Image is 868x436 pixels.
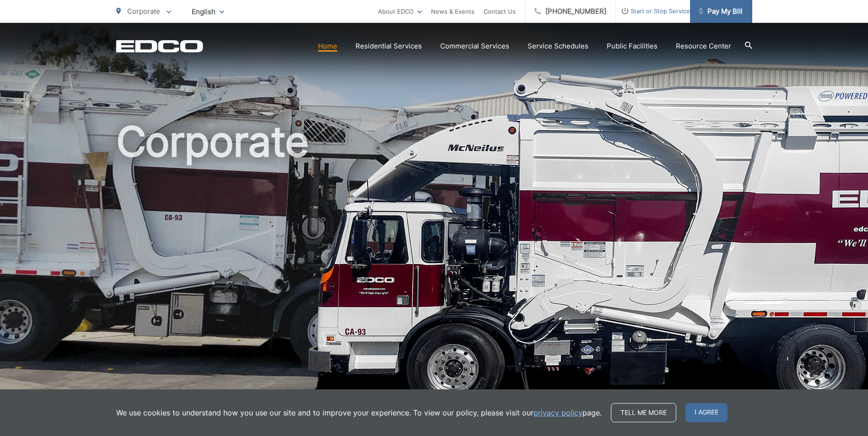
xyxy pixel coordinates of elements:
[676,41,731,52] a: Resource Center
[318,41,337,52] a: Home
[116,407,602,418] p: We use cookies to understand how you use our site and to improve your experience. To view our pol...
[185,4,231,20] span: English
[378,6,422,17] a: About EDCO
[116,119,752,408] h1: Corporate
[528,41,588,52] a: Service Schedules
[534,407,582,418] a: privacy policy
[484,6,516,17] a: Contact Us
[431,6,474,17] a: News & Events
[607,41,658,52] a: Public Facilities
[127,7,160,16] span: Corporate
[356,41,422,52] a: Residential Services
[611,403,676,422] a: Tell me more
[440,41,509,52] a: Commercial Services
[685,403,728,422] span: I agree
[116,40,203,53] a: EDCD logo. Return to the homepage.
[699,6,743,17] span: Pay My Bill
